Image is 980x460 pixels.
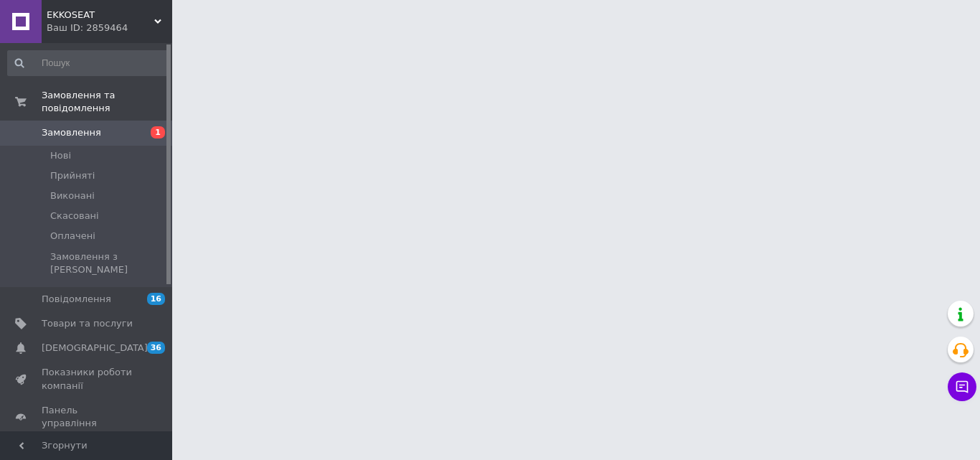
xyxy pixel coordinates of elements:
span: Замовлення та повідомлення [42,89,172,115]
span: Замовлення [42,126,101,139]
span: Замовлення з [PERSON_NAME] [50,250,168,276]
span: [DEMOGRAPHIC_DATA] [42,342,148,355]
span: Показники роботи компанії [42,366,133,392]
span: Скасовані [50,210,99,222]
span: Панель управління [42,404,133,430]
button: Чат з покупцем [948,372,976,401]
span: 16 [147,293,165,305]
span: 36 [147,342,165,354]
span: Товари та послуги [42,317,133,330]
span: EKKOSEAT [47,9,154,22]
span: 1 [151,126,165,139]
span: Прийняті [50,169,95,182]
div: Ваш ID: 2859464 [47,22,172,34]
span: Повідомлення [42,293,111,306]
span: Нові [50,149,71,162]
input: Пошук [7,50,169,76]
span: Оплачені [50,230,95,243]
span: Виконані [50,189,95,202]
